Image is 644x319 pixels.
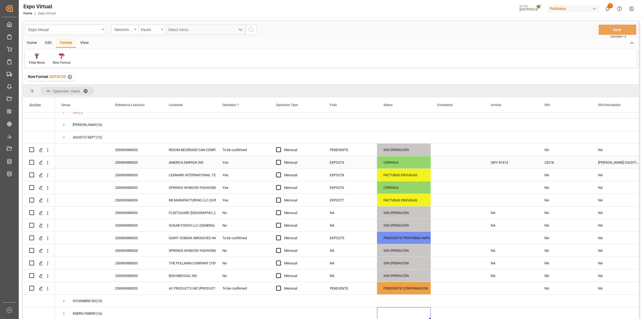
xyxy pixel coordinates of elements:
div: 250906980003 [109,207,162,219]
div: EXPO276 [323,181,377,194]
div: Mensual [284,232,317,244]
div: Mensual [284,282,317,295]
div: Press SPACE to select this row. [23,282,55,295]
div: Press SPACE to select this row. [23,295,55,307]
div: SPRINGS WINDOW FASHIONS LLC PLANTA 2 [169,245,210,257]
span: Invoice [491,103,501,107]
div: NA [484,244,538,257]
span: IDH Description [598,103,621,107]
span: (16) [96,119,102,131]
span: Select Items [168,28,191,32]
div: NA [538,181,592,194]
button: open menu [165,25,246,35]
div: To be confirmed [216,144,270,156]
div: BSN MEDICAL INC [169,270,210,282]
div: To be confirmed [216,282,270,294]
div: No [216,244,270,257]
div: 23218 [538,156,592,168]
div: Mensual [284,144,317,156]
div: Press SPACE to select this row. [23,232,55,244]
div: Mensual [284,182,317,194]
div: SIN OPERACIÓN [383,257,424,269]
div: No [216,219,270,231]
div: Press SPACE to select this row. [23,144,55,156]
div: To be confirmed [216,232,270,244]
span: 7 [608,3,613,9]
div: EXPO277 [323,194,377,206]
div: Mensual [284,219,317,232]
button: open menu [25,25,106,35]
div: 250906980003 [109,269,162,282]
div: Press SPACE to select this row. [23,269,55,282]
div: AMERICA EMPACK INC [169,156,210,169]
div: EXPO275 [323,232,377,244]
div: 250906980003 [109,144,162,156]
div: QRY-41414 [484,156,538,168]
button: Pochteca [548,3,601,14]
div: SIN OPERACIÓN [383,219,424,232]
div: AC PRODUCTS INC (PRODUCTOS RIVIAL) [169,282,210,295]
div: NA [538,232,592,244]
div: Edit [41,39,56,48]
span: Ctrl/CMD + S [610,35,626,39]
div: Format [56,39,76,48]
div: Yes [216,181,270,194]
div: Mensual [284,156,317,169]
div: NA [538,269,592,282]
div: No [216,257,270,269]
span: (13) [96,295,102,307]
div: SAINT GOBAIN ABRASIVES INC [169,232,210,244]
button: Help Center [613,3,625,15]
div: NA [484,207,538,219]
div: 250906980003 [109,232,162,244]
span: IDH [544,103,550,107]
div: FLEETGUARD [GEOGRAPHIC_DATA] NEWCO. LLC [169,207,210,219]
div: NA [484,269,538,282]
div: NA [538,194,592,206]
div: SPRINGS WINDOW FASHIONS LLC PLANTA 1 [169,182,210,194]
div: NA [323,244,377,257]
div: Press SPACE to select this row. [23,207,55,219]
div: NA [538,144,592,156]
a: Home [23,12,32,15]
span: Status [383,103,393,107]
div: Mensual [284,169,317,181]
div: Expo Virtual [23,2,56,10]
div: NA [538,282,592,294]
div: Action [29,103,41,107]
div: CERRADA [383,156,424,169]
div: Press SPACE to select this row. [23,131,55,144]
div: FACTURAS ENVIADAS [383,194,424,207]
div: Press SPACE to select this row. [23,257,55,269]
div: Home [23,39,41,48]
span: Folio [330,103,337,107]
div: Pochteca [548,5,599,13]
div: ✕ [68,75,72,79]
div: 250906980003 [109,282,162,294]
div: NA [538,207,592,219]
div: Press SPACE to select this row. [23,169,55,181]
div: Mensual [284,270,317,282]
div: View [76,39,93,48]
div: NA [484,219,538,231]
div: Mensual [284,207,317,219]
div: Yes [216,194,270,206]
div: NA [323,257,377,269]
div: SIN OPERACIÓN [383,245,424,257]
span: Operación - Cierre [53,89,80,93]
span: Comments [437,103,453,107]
div: NA [484,257,538,269]
div: Expo Virtual [28,26,100,33]
div: Operación - Cierre [114,26,133,32]
div: 250906980003 [109,219,162,231]
div: DICIEMBRE-ENERO [73,295,96,307]
div: Row Format [53,60,71,65]
div: SIN OPERACIÓN [383,144,424,156]
button: open menu [138,25,165,35]
div: 250906980003 [109,181,162,194]
div: NA [538,219,592,231]
div: Press SPACE to select this row. [23,118,55,131]
div: NA [538,257,592,269]
div: No [216,207,270,219]
span: Operation ? [222,103,239,107]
